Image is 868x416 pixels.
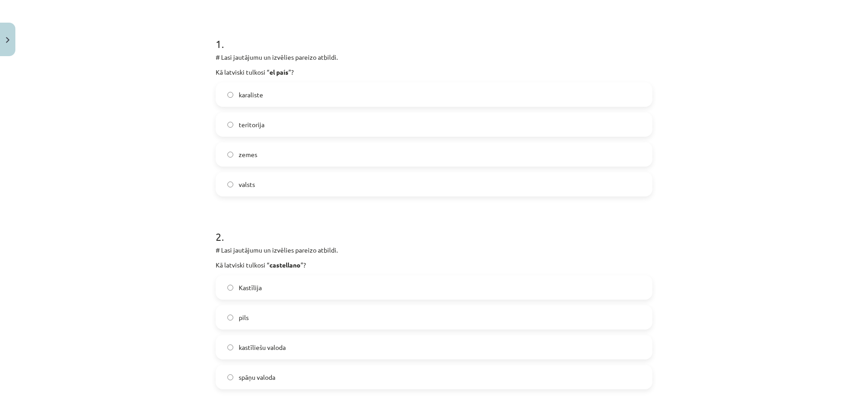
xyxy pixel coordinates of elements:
[6,37,9,43] img: icon-close-lesson-0947bae3869378f0d4975bcd49f059093ad1ed9edebbc8119c70593378902aed.svg
[269,261,301,269] strong: castellano
[216,22,652,50] h1: 1 .
[239,180,255,189] span: valsts
[239,120,264,129] span: teritorija
[239,150,257,159] span: zemes
[239,313,249,322] span: pils
[239,343,286,352] span: kastīliešu valoda
[216,67,652,77] p: Kā latviski tulkosi “ ”?
[239,90,263,100] span: karaliste
[227,152,233,158] input: zemes
[216,245,652,255] p: # Lasi jautājumu un izvēlies pareizo atbildi.
[227,92,233,98] input: karaliste
[227,315,233,320] input: pils
[227,374,233,380] input: spāņu valoda
[227,285,233,291] input: Kastīlija
[216,53,652,62] p: # Lasi jautājumu un izvēlies pareizo atbildi.
[216,260,652,270] p: Kā latviski tulkosi “ ”?
[227,122,233,128] input: teritorija
[227,344,233,350] input: kastīliešu valoda
[227,182,233,187] input: valsts
[239,373,275,382] span: spāņu valoda
[216,215,652,243] h1: 2 .
[269,68,288,76] strong: el país
[239,283,262,292] span: Kastīlija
